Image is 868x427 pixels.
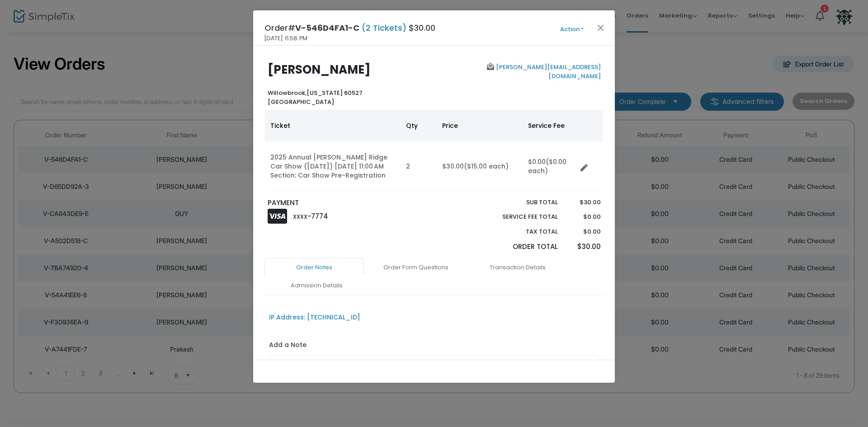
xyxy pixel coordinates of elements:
b: [PERSON_NAME] [268,61,371,78]
a: Transaction Details [468,258,567,277]
td: 2025 Annual [PERSON_NAME] Ridge Car Show ([DATE]) [DATE] 11:00 AM Section: Car Show Pre-Registration [265,141,401,192]
button: Close [595,22,607,33]
span: ($0.00 each) [528,157,566,175]
p: Tax Total [481,227,558,236]
td: $0.00 [523,141,577,192]
a: Order Form Questions [366,258,466,277]
th: Price [437,110,523,141]
div: IP Address: [TECHNICAL_ID] [269,313,360,322]
td: 2 [401,141,437,192]
th: Ticket [265,110,401,141]
p: PAYMENT [268,198,430,208]
a: Admission Details [267,276,366,295]
p: Service Fee Total [481,212,558,221]
span: [DATE] 6:58 PM [264,34,307,43]
h4: Order# $30.00 [264,22,435,34]
p: $30.00 [566,242,600,252]
span: (2 Tickets) [359,22,409,33]
span: XXXX [293,213,307,221]
p: $0.00 [566,212,600,221]
th: Qty [401,110,437,141]
span: ($15.00 each) [464,162,509,171]
td: $30.00 [437,141,523,192]
p: Sub total [481,198,558,207]
a: [PERSON_NAME][EMAIL_ADDRESS][DOMAIN_NAME] [494,63,601,80]
div: Data table [265,110,603,192]
span: V-546D4FA1-C [295,22,359,33]
label: Add a Note [269,340,307,352]
b: [US_STATE] 60527 [GEOGRAPHIC_DATA] [268,89,363,106]
span: -7774 [307,211,328,221]
a: Order Notes [264,258,364,277]
button: Action [545,24,599,34]
p: $30.00 [566,198,600,207]
th: Service Fee [523,110,577,141]
span: Willowbrook, [268,89,307,97]
p: $0.00 [566,227,600,236]
p: Order Total [481,242,558,252]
